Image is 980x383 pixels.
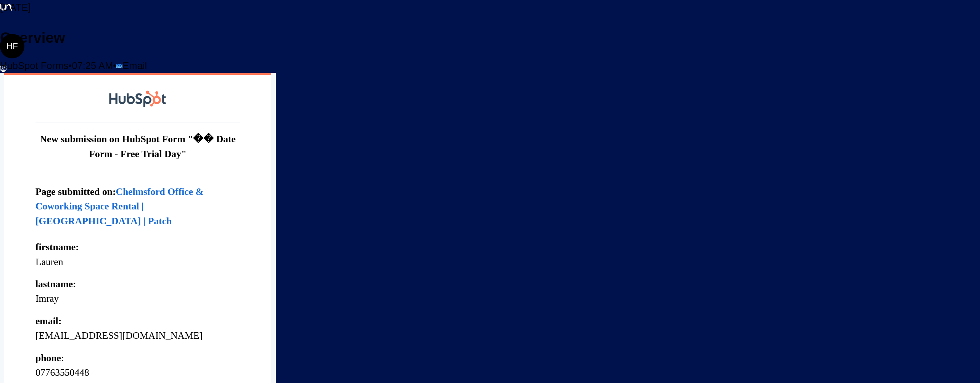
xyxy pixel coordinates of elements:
div: 07763550448 [35,365,240,380]
div: [EMAIL_ADDRESS][DOMAIN_NAME] [35,328,240,343]
span: • [113,60,116,71]
span: Email [122,60,147,71]
span: • [68,60,72,71]
div: Lauren [35,255,240,269]
strong: phone: [35,352,64,364]
h1: New submission on HubSpot Form "�� Date Form - Free Trial Day" [35,132,240,161]
div: Imray [35,291,240,306]
strong: firstname: [35,241,79,253]
strong: lastname: [35,278,76,290]
strong: Page submitted on: [35,186,204,227]
strong: email: [35,315,61,327]
img: HubSpot [109,75,166,122]
span: 07:25 AM [72,60,113,71]
a: Chelmsford Office & Coworking Space Rental | [GEOGRAPHIC_DATA] | Patch [35,186,204,227]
